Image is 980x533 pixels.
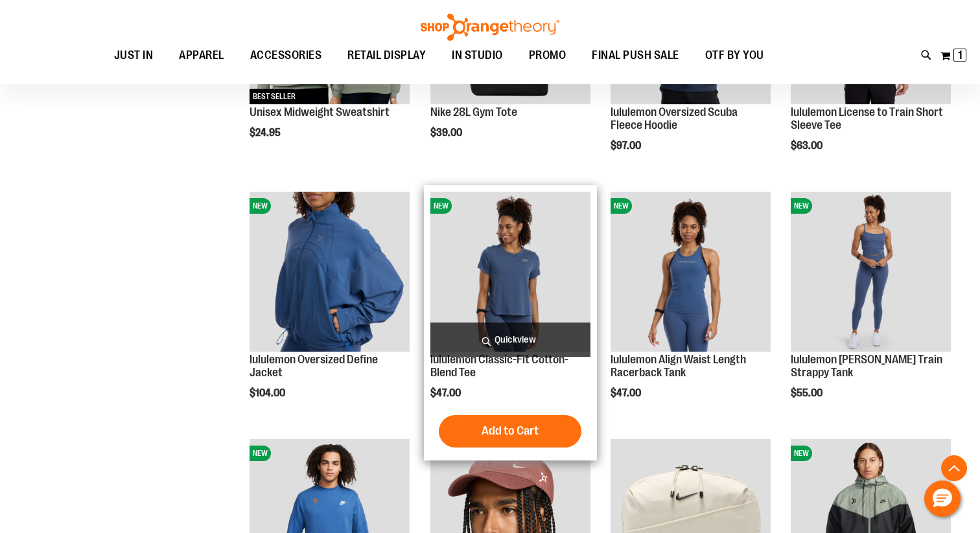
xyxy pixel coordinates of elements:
img: lululemon Wunder Train Strappy Tank [791,192,951,352]
div: product [604,185,777,432]
span: NEW [791,446,812,461]
span: $97.00 [611,140,643,152]
a: Quickview [430,323,590,357]
a: FINAL PUSH SALE [579,41,692,71]
span: PROMO [529,41,566,70]
span: $47.00 [611,387,643,399]
button: Add to Cart [439,415,581,448]
span: RETAIL DISPLAY [347,41,426,70]
a: lululemon Oversized Define JacketNEW [250,192,410,354]
a: IN STUDIO [439,41,516,71]
a: lululemon Oversized Scuba Fleece Hoodie [611,106,738,131]
a: lululemon Wunder Train Strappy TankNEW [791,192,951,354]
span: FINAL PUSH SALE [592,41,679,70]
span: APPAREL [179,41,224,70]
div: product [243,185,416,432]
span: IN STUDIO [452,41,503,70]
span: NEW [250,198,271,214]
span: $55.00 [791,387,824,399]
a: ACCESSORIES [237,41,335,71]
span: $63.00 [791,140,824,152]
span: 1 [958,49,962,62]
a: Nike 28L Gym Tote [430,106,517,119]
img: lululemon Oversized Define Jacket [250,192,410,352]
span: $39.00 [430,127,464,139]
span: ACCESSORIES [250,41,322,70]
a: PROMO [516,41,579,71]
a: lululemon [PERSON_NAME] Train Strappy Tank [791,353,942,379]
a: OTF BY YOU [692,41,777,71]
a: RETAIL DISPLAY [334,41,439,71]
span: Add to Cart [482,424,539,438]
span: NEW [250,446,271,461]
span: $24.95 [250,127,283,139]
a: JUST IN [101,41,167,71]
a: APPAREL [166,41,237,70]
button: Hello, have a question? Let’s chat. [924,481,961,517]
a: lululemon Classic-Fit Cotton-Blend Tee [430,353,568,379]
img: lululemon Classic-Fit Cotton-Blend Tee [430,192,590,352]
a: lululemon License to Train Short Sleeve Tee [791,106,943,131]
span: $47.00 [430,387,463,399]
a: lululemon Oversized Define Jacket [250,353,378,379]
span: BEST SELLER [250,89,299,104]
span: NEW [611,198,632,214]
div: product [424,185,597,460]
span: JUST IN [114,41,154,70]
img: lululemon Align Waist Length Racerback Tank [611,192,771,352]
img: Shop Orangetheory [419,14,561,41]
span: OTF BY YOU [705,41,764,70]
span: NEW [430,198,452,214]
a: lululemon Align Waist Length Racerback TankNEW [611,192,771,354]
span: NEW [791,198,812,214]
div: product [784,185,957,432]
button: Back To Top [941,455,967,481]
span: $104.00 [250,387,287,399]
a: lululemon Classic-Fit Cotton-Blend TeeNEW [430,192,590,354]
a: Unisex Midweight Sweatshirt [250,106,390,119]
a: lululemon Align Waist Length Racerback Tank [611,353,746,379]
